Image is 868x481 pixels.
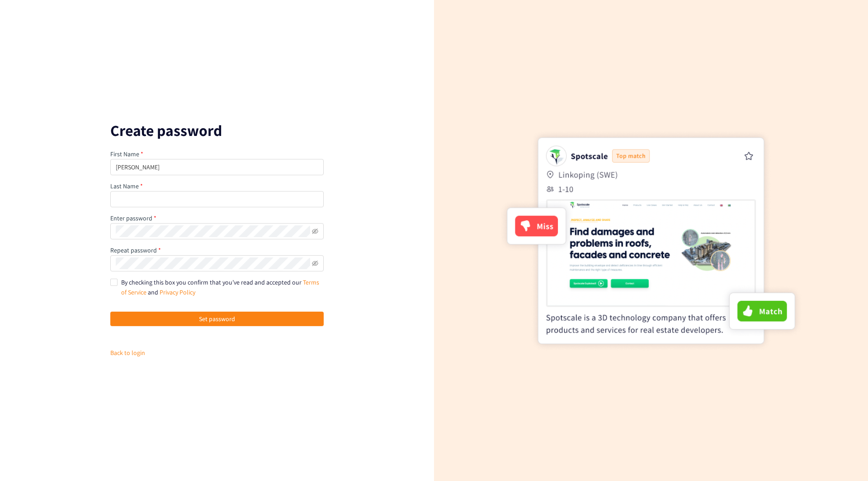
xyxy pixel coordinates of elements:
label: Last Name [110,182,143,190]
button: Set password [110,312,324,326]
label: First Name [110,150,143,158]
a: Privacy Policy [160,288,195,296]
span: eye-invisible [312,260,318,266]
p: Create password [110,123,324,138]
span: By checking this box you confirm that you’ve read and accepted our and [121,278,319,296]
label: Enter password [110,214,156,222]
span: Set password [199,314,235,324]
span: eye-invisible [312,228,318,234]
a: Back to login [110,349,145,357]
label: Repeat password [110,246,161,254]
